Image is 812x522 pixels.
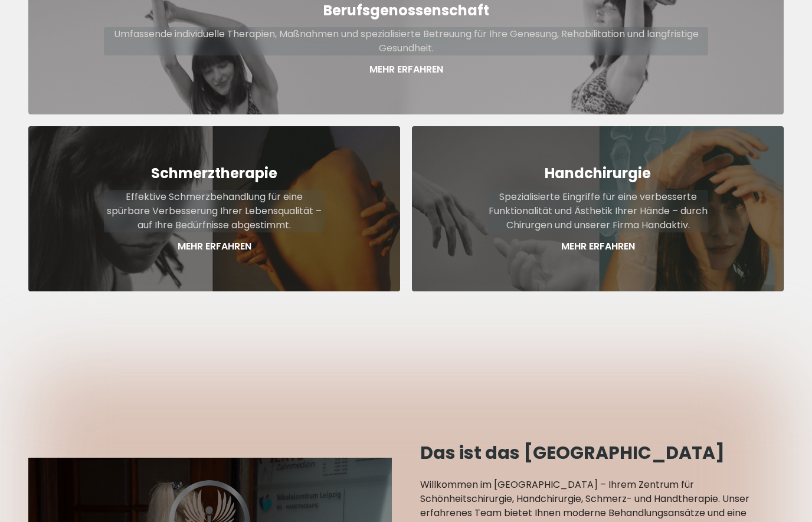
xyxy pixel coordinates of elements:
p: Spezialisierte Eingriffe für eine verbesserte Funktionalität und Ästhetik Ihrer Hände – durch Chi... [487,190,708,232]
p: Umfassende individuelle Therapien, Maßnahmen und spezialisierte Betreuung für Ihre Genesung, Reha... [104,27,708,55]
a: HandchirurgieSpezialisierte Eingriffe für eine verbesserte Funktionalität und Ästhetik Ihrer Händ... [412,126,784,291]
p: Effektive Schmerzbehandlung für eine spürbare Verbesserung Ihrer Lebensqualität – auf Ihre Bedürf... [104,190,325,232]
h2: Das ist das [GEOGRAPHIC_DATA] [420,442,784,464]
strong: Handchirurgie [545,163,651,183]
a: SchmerztherapieEffektive Schmerzbehandlung für eine spürbare Verbesserung Ihrer Lebensqualität – ... [28,126,400,291]
p: Mehr Erfahren [104,63,708,77]
strong: Berufsgenossenschaft [323,1,489,20]
p: Mehr Erfahren [487,239,708,254]
strong: Schmerztherapie [151,163,277,183]
p: Mehr Erfahren [104,239,325,254]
